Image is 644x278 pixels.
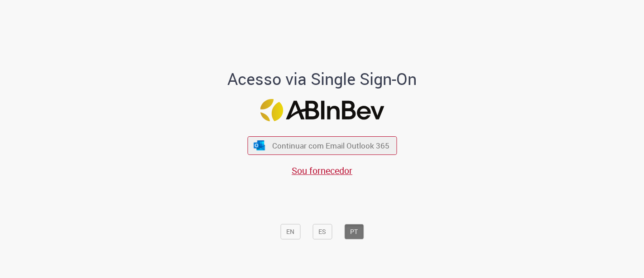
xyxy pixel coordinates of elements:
[253,140,266,150] img: ícone Azure/Microsoft 360
[247,136,397,155] button: ícone Azure/Microsoft 360 Continuar com Email Outlook 365
[312,224,332,239] button: ES
[292,164,352,177] a: Sou fornecedor
[197,70,448,88] h1: Acesso via Single Sign-On
[344,224,364,239] button: PT
[272,140,389,151] span: Continuar com Email Outlook 365
[260,99,384,121] img: Logo ABInBev
[280,224,300,239] button: EN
